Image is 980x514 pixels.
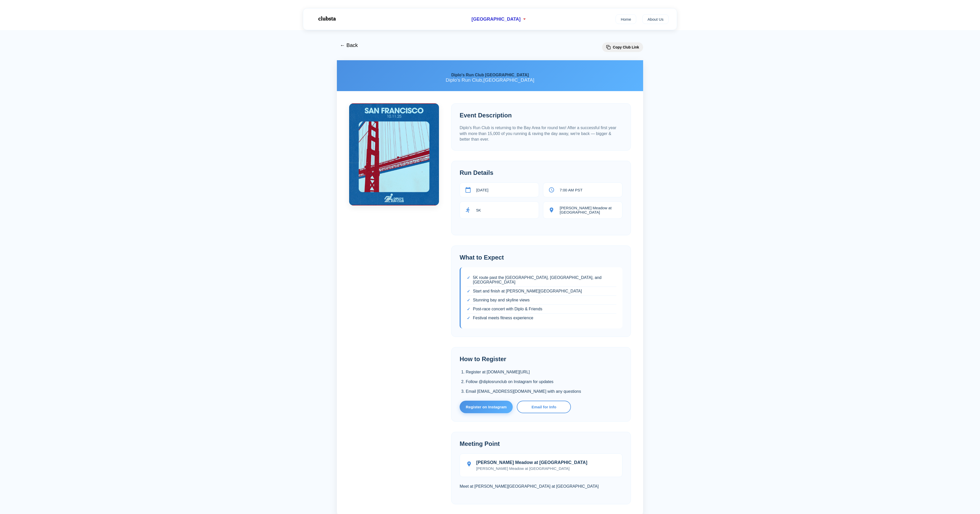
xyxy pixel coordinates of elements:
[616,14,636,24] a: Home
[345,72,635,77] h1: Diplo's Run Club [GEOGRAPHIC_DATA]
[460,125,622,142] p: Diplo's Run Club is returning to the Bay Area for round two! After a successful first year with m...
[349,103,439,205] img: Diplo's Run Club San Francisco
[460,440,622,447] h2: Meeting Point
[460,169,622,176] h2: Run Details
[560,206,617,214] span: [PERSON_NAME] Meadow at [GEOGRAPHIC_DATA]
[467,314,616,322] li: Festival meets fitness experience
[466,378,622,385] li: Follow @diplosrunclub on Instagram for updates
[460,112,622,119] h2: Event Description
[460,254,622,261] h2: What to Expect
[345,77,635,83] p: Diplo's Run Club , [GEOGRAPHIC_DATA]
[467,296,616,305] li: Stunning bay and skyline views
[311,12,342,25] img: Logo
[467,273,616,287] li: 5K route past the [GEOGRAPHIC_DATA], [GEOGRAPHIC_DATA], and [GEOGRAPHIC_DATA]
[460,356,622,363] h2: How to Register
[466,388,622,395] li: Email [EMAIL_ADDRESS][DOMAIN_NAME] with any questions
[602,42,643,52] button: Copy Club Link
[467,287,616,296] li: Start and finish at [PERSON_NAME][GEOGRAPHIC_DATA]
[460,483,622,490] p: Meet at [PERSON_NAME][GEOGRAPHIC_DATA] at [GEOGRAPHIC_DATA]
[476,208,481,212] span: 5K
[460,401,513,413] a: Register on Instagram
[476,466,587,471] p: [PERSON_NAME] Meadow at [GEOGRAPHIC_DATA]
[517,401,571,413] a: Email for Info
[476,460,587,465] strong: [PERSON_NAME] Meadow at [GEOGRAPHIC_DATA]
[642,14,669,24] a: About Us
[466,369,622,375] li: Register at [DOMAIN_NAME][URL]
[471,17,520,22] span: [GEOGRAPHIC_DATA]
[560,188,582,192] span: 7:00 AM PST
[613,45,639,49] span: Copy Club Link
[476,188,488,192] span: [DATE]
[467,305,616,314] li: Post-race concert with Diplo & Friends
[337,39,361,51] button: ← Back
